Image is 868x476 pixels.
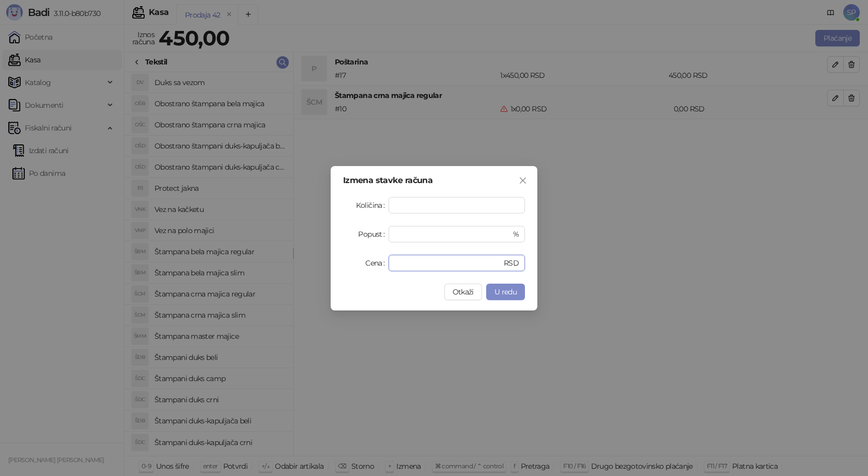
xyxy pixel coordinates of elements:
button: Otkaži [444,284,482,300]
label: Popust [358,226,389,242]
span: U redu [494,287,517,297]
label: Cena [365,255,389,271]
span: Zatvori [515,176,531,185]
input: Cena [395,255,502,271]
button: Close [515,172,531,189]
div: Izmena stavke računa [343,176,525,185]
span: Otkaži [453,287,474,297]
input: Količina [389,198,524,213]
button: U redu [486,284,525,300]
input: Popust [395,226,511,242]
span: close [519,176,527,185]
label: Količina [356,197,389,214]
